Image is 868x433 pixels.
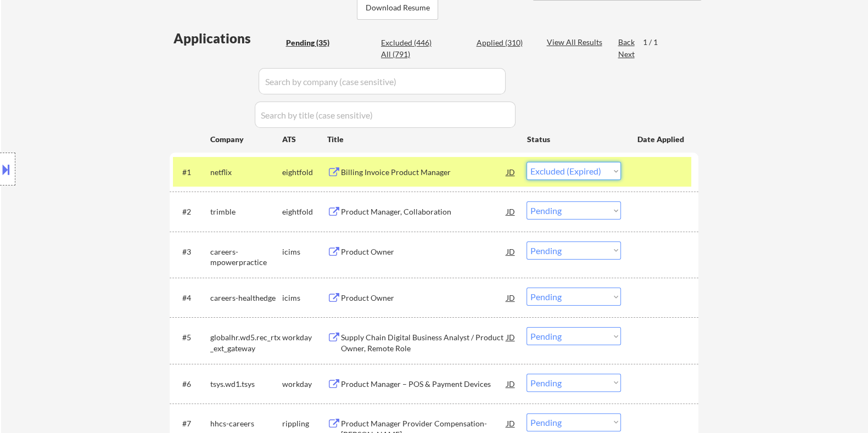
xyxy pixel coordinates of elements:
div: Applied (310) [476,37,531,48]
div: Next [618,49,635,60]
div: JD [505,374,516,393]
div: #6 [182,379,201,390]
div: netflix [210,167,282,178]
div: #7 [182,418,201,429]
div: eightfold [282,167,327,178]
div: Company [210,134,282,145]
div: JD [505,327,516,347]
div: View All Results [546,37,605,48]
div: trimble [210,206,282,217]
div: ATS [282,134,327,145]
div: Status [527,129,621,149]
div: workday [282,332,327,343]
div: JD [505,413,516,433]
div: Applications [173,32,282,45]
input: Search by company (case sensitive) [259,68,506,94]
div: Product Owner [340,293,506,303]
div: careers-mpowerpractice [210,246,282,268]
div: JD [505,162,516,182]
div: eightfold [282,206,327,217]
div: 1 / 1 [642,37,668,48]
div: Product Manager – POS & Payment Devices [340,379,506,390]
div: Excluded (446) [381,37,436,48]
div: hhcs-careers [210,418,282,429]
div: Billing Invoice Product Manager [340,167,506,178]
div: Title [327,134,516,145]
div: #5 [182,332,201,343]
div: Back [618,37,635,48]
div: Date Applied [637,134,685,145]
div: JD [505,241,516,261]
div: Product Owner [340,246,506,257]
div: All (791) [381,49,436,60]
div: icims [282,293,327,303]
div: Pending (35) [285,37,340,48]
div: careers-healthedge [210,293,282,303]
div: Supply Chain Digital Business Analyst / Product Owner, Remote Role [340,332,506,353]
div: rippling [282,418,327,429]
div: #4 [182,293,201,303]
input: Search by title (case sensitive) [255,102,516,128]
div: JD [505,201,516,221]
div: JD [505,288,516,307]
div: icims [282,246,327,257]
div: globalhr.wd5.rec_rtx_ext_gateway [210,332,282,353]
div: tsys.wd1.tsys [210,379,282,390]
div: Product Manager, Collaboration [340,206,506,217]
div: workday [282,379,327,390]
